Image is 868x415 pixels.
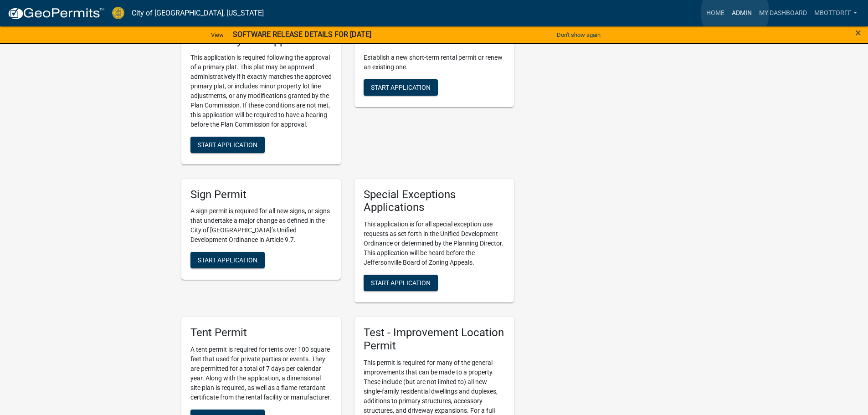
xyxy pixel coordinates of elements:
[703,5,728,22] a: Home
[190,188,332,201] h5: Sign Permit
[190,326,332,339] h5: Tent Permit
[755,5,811,22] a: My Dashboard
[855,26,861,39] span: ×
[364,275,438,291] button: Start Application
[364,220,505,267] p: This application is for all special exception use requests as set forth in the Unified Developmen...
[371,279,431,287] span: Start Application
[233,30,371,39] strong: SOFTWARE RELEASE DETAILS FOR [DATE]
[553,27,604,42] button: Don't show again
[198,141,257,148] span: Start Application
[190,53,332,129] p: This application is required following the approval of a primary plat. This plat may be approved ...
[132,5,264,21] a: City of [GEOGRAPHIC_DATA], [US_STATE]
[811,5,861,22] a: Mbottorff
[364,188,505,215] h5: Special Exceptions Applications
[364,326,505,353] h5: Test - Improvement Location Permit
[112,7,124,19] img: City of Jeffersonville, Indiana
[198,256,257,264] span: Start Application
[371,83,431,91] span: Start Application
[190,137,265,153] button: Start Application
[364,53,505,72] p: Establish a new short-term rental permit or renew an existing one.
[190,252,265,268] button: Start Application
[728,5,755,22] a: Admin
[190,206,332,245] p: A sign permit is required for all new signs, or signs that undertake a major change as defined in...
[207,27,227,42] a: View
[364,79,438,96] button: Start Application
[855,27,861,38] button: Close
[190,345,332,402] p: A tent permit is required for tents over 100 square feet that used for private parties or events....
